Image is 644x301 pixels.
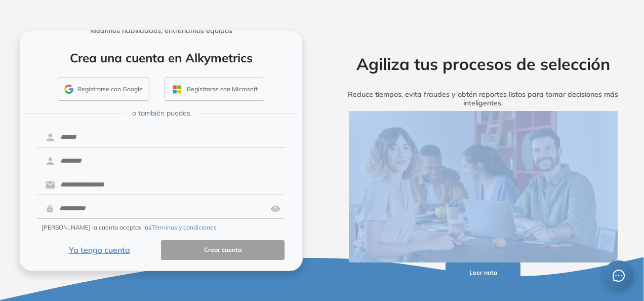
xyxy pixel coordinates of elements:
[24,26,298,35] h5: Medimos habilidades, entrenamos equipos
[334,54,632,73] h2: Agiliza tus procesos de selección
[37,240,161,260] button: Ya tengo cuenta
[270,199,280,218] img: asd
[613,270,625,282] span: message
[64,85,73,94] img: GMAIL_ICON
[151,223,217,232] button: Términos y condiciones
[165,78,264,101] button: Registrarse con Microsoft
[446,262,520,282] button: Leer nota
[58,78,149,101] button: Registrarse con Google
[161,240,285,260] button: Crear cuenta
[132,108,190,119] span: o también puedes
[171,84,183,95] img: OUTLOOK_ICON
[42,223,217,232] span: [PERSON_NAME] la cuenta aceptas los
[349,111,618,262] img: img-more-info
[334,90,632,107] h5: Reduce tiempos, evita fraudes y obtén reportes listos para tomar decisiones más inteligentes.
[33,51,289,65] h4: Crea una cuenta en Alkymetrics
